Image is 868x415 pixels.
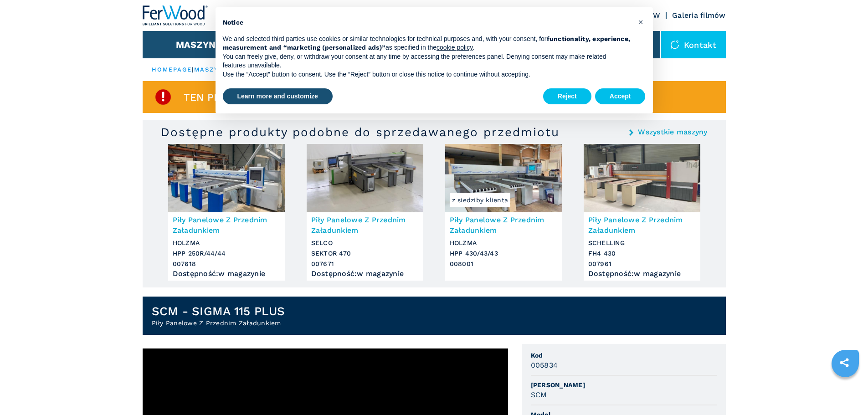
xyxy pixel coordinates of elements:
img: SoldProduct [154,88,172,106]
a: Piły Panelowe Z Przednim Załadunkiem SCHELLING FH4 430Piły Panelowe Z Przednim ZaładunkiemSCHELLI... [584,144,700,281]
h3: Piły Panelowe Z Przednim Załadunkiem [173,215,280,236]
h2: Notice [223,18,631,27]
strong: functionality, experience, measurement and “marketing (personalized ads)” [223,35,631,51]
span: × [638,16,643,27]
h3: Piły Panelowe Z Przednim Załadunkiem [588,215,696,236]
span: [PERSON_NAME] [531,380,717,389]
h3: HOLZMA HPP 430/43/43 008001 [450,238,557,269]
p: We and selected third parties use cookies or similar technologies for technical purposes and, wit... [223,35,631,52]
a: Piły Panelowe Z Przednim Załadunkiem HOLZMA HPP 250R/44/44Piły Panelowe Z Przednim ZaładunkiemHOL... [168,144,285,281]
a: Piły Panelowe Z Przednim Załadunkiem HOLZMA HPP 430/43/43z siedziby klientaPiły Panelowe Z Przedn... [445,144,562,281]
a: HOMEPAGE [152,66,192,73]
a: sharethis [833,351,856,374]
h3: Dostępne produkty podobne do sprzedawanego przedmiotu [161,125,560,139]
h3: SCM [531,389,547,400]
h3: SCHELLING FH4 430 007961 [588,238,696,269]
h2: Piły Panelowe Z Przednim Załadunkiem [152,318,285,328]
p: You can freely give, deny, or withdraw your consent at any time by accessing the preferences pane... [223,52,631,70]
a: Piły Panelowe Z Przednim Załadunkiem SELCO SEKTOR 470Piły Panelowe Z Przednim ZaładunkiemSELCOSEK... [307,144,423,281]
img: Kontakt [670,40,679,49]
a: maszyny [194,66,229,73]
h1: SCM - SIGMA 115 PLUS [152,304,285,318]
div: Kontakt [661,31,726,58]
a: Wszystkie maszyny [638,128,707,136]
div: Dostępność : w magazynie [588,272,696,276]
a: cookie policy [437,44,473,51]
button: Learn more and customize [223,88,333,105]
h3: Piły Panelowe Z Przednim Załadunkiem [311,215,419,236]
h3: HOLZMA HPP 250R/44/44 007618 [173,238,280,269]
iframe: Chat [829,374,861,408]
div: Dostępność : w magazynie [173,272,280,276]
p: Use the “Accept” button to consent. Use the “Reject” button or close this notice to continue with... [223,70,631,79]
img: Piły Panelowe Z Przednim Załadunkiem SELCO SEKTOR 470 [307,144,423,212]
a: Galeria filmów [672,11,726,20]
h3: 005834 [531,360,558,370]
button: Reject [543,88,591,105]
button: Close this notice [634,15,648,29]
img: Ferwood [143,5,208,26]
h3: SELCO SEKTOR 470 007671 [311,238,419,269]
button: Accept [595,88,646,105]
h3: Piły Panelowe Z Przednim Załadunkiem [450,215,557,236]
div: Dostępność : w magazynie [311,272,419,276]
span: z siedziby klienta [450,193,511,207]
span: | [192,66,194,73]
span: Ten przedmiot jest już sprzedany [184,92,381,102]
img: Piły Panelowe Z Przednim Załadunkiem HOLZMA HPP 250R/44/44 [168,144,285,212]
img: Piły Panelowe Z Przednim Załadunkiem HOLZMA HPP 430/43/43 [445,144,562,212]
span: Kod [531,351,717,360]
img: Piły Panelowe Z Przednim Załadunkiem SCHELLING FH4 430 [584,144,700,212]
button: Maszyny [176,39,222,50]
